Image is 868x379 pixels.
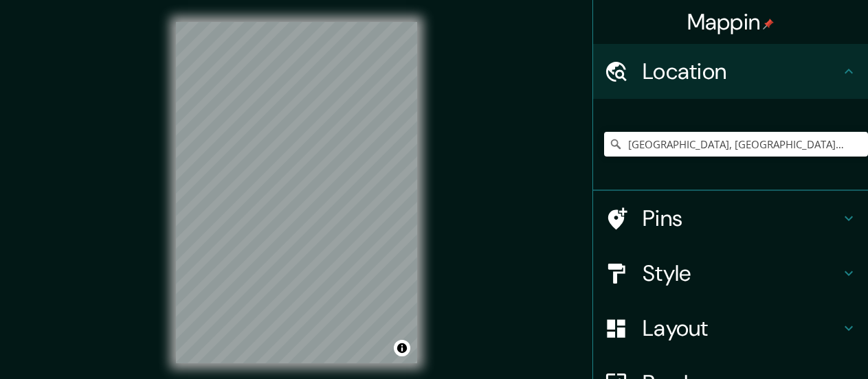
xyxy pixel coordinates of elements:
[643,314,841,342] h4: Layout
[643,58,841,85] h4: Location
[643,260,841,287] h4: Style
[593,44,868,99] div: Location
[593,246,868,301] div: Style
[687,8,775,36] h4: Mappin
[593,301,868,356] div: Layout
[593,191,868,246] div: Pins
[643,205,841,232] h4: Pins
[394,340,410,356] button: Toggle attribution
[746,325,853,364] iframe: Help widget launcher
[176,22,417,363] canvas: Map
[604,132,868,157] input: Pick your city or area
[763,19,774,30] img: pin-icon.png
